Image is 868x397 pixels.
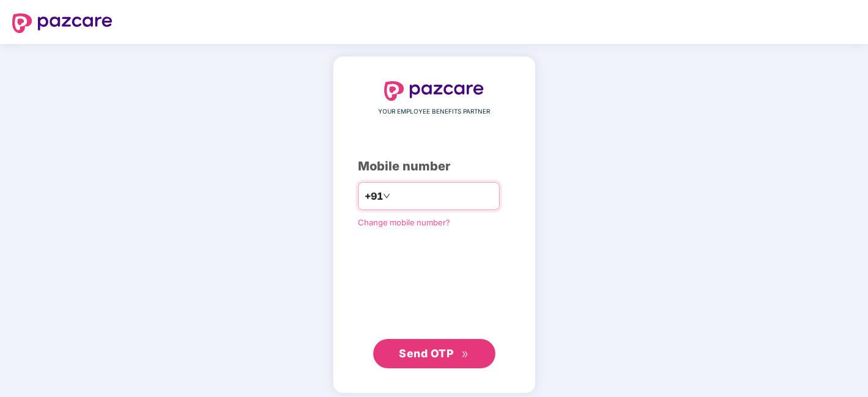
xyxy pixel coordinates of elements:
[12,13,112,33] img: logo
[399,347,453,360] span: Send OTP
[384,81,484,101] img: logo
[383,192,390,200] span: down
[378,107,490,117] span: YOUR EMPLOYEE BENEFITS PARTNER
[373,339,495,368] button: Send OTPdouble-right
[365,189,383,204] span: +91
[358,217,450,227] a: Change mobile number?
[461,351,469,359] span: double-right
[358,157,511,176] div: Mobile number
